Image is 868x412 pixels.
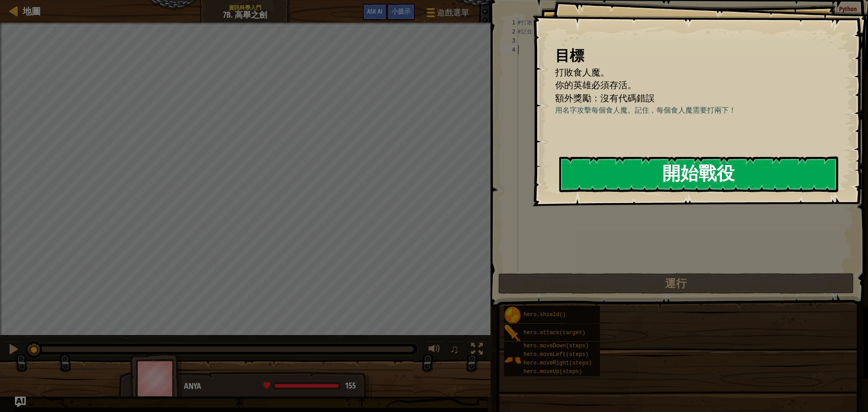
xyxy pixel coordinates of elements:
button: Ask AI [363,4,387,20]
button: 調整音量 [425,341,443,360]
span: hero.moveUp(steps) [524,369,582,375]
span: 地圖 [23,5,41,17]
div: Anya [184,380,363,392]
span: hero.attack(target) [524,330,585,336]
button: 切換全螢幕 [468,341,486,360]
span: 額外獎勵：沒有代碼錯誤 [555,92,655,104]
button: 運行 [498,273,854,294]
a: 地圖 [18,5,41,17]
span: hero.moveRight(steps) [524,360,592,366]
span: hero.moveLeft(steps) [524,351,589,358]
div: 2 [503,27,518,36]
span: hero.moveDown(steps) [524,343,589,349]
img: portrait.png [504,325,521,342]
button: Ctrl + P: Pause [5,341,23,360]
span: ♫ [450,342,459,356]
div: 目標 [555,45,836,66]
li: 額外獎勵：沒有代碼錯誤 [544,92,834,105]
div: 3 [503,36,518,45]
img: portrait.png [504,351,521,369]
span: 遊戲選單 [437,7,469,19]
span: hero.shield() [524,312,566,318]
span: 打敗食人魔。 [555,66,609,78]
button: Ask AI [15,397,26,407]
span: Ask AI [367,7,382,15]
div: 4 [503,45,518,54]
span: 你的英雄必須存活。 [555,79,637,91]
div: health: 155 / 155 [263,382,356,390]
p: 用名字攻擊每個食人魔。記住，每個食人魔需要打兩下！ [555,105,843,115]
li: 打敗食人魔。 [544,66,834,79]
button: 遊戲選單 [420,4,475,25]
img: portrait.png [504,307,521,324]
li: 你的英雄必須存活。 [544,79,834,92]
span: 155 [345,380,356,391]
span: 小提示 [392,7,410,15]
div: 1 [503,18,518,27]
button: ♫ [448,341,463,360]
button: 開始戰役 [559,156,838,192]
img: thang_avatar_frame.png [130,353,183,403]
